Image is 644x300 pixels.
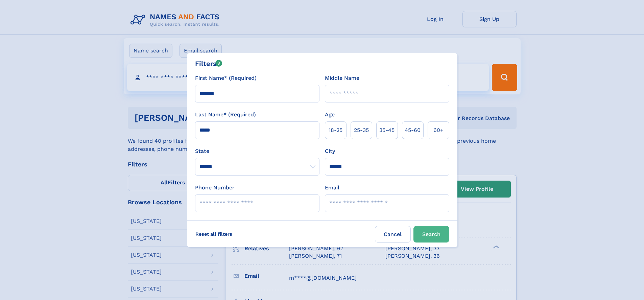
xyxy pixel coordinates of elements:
span: 45‑60 [405,126,421,134]
span: 18‑25 [329,126,342,134]
label: Cancel [375,226,411,243]
span: 35‑45 [379,126,395,134]
button: Search [413,226,449,243]
label: City [325,147,335,155]
label: First Name* (Required) [195,74,257,82]
label: Reset all filters [191,226,237,242]
label: Middle Name [325,74,359,82]
label: Email [325,184,339,192]
label: State [195,147,319,155]
label: Age [325,111,335,119]
span: 60+ [433,126,444,134]
div: Filters [195,59,222,69]
span: 25‑35 [354,126,369,134]
label: Phone Number [195,184,235,192]
label: Last Name* (Required) [195,111,256,119]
